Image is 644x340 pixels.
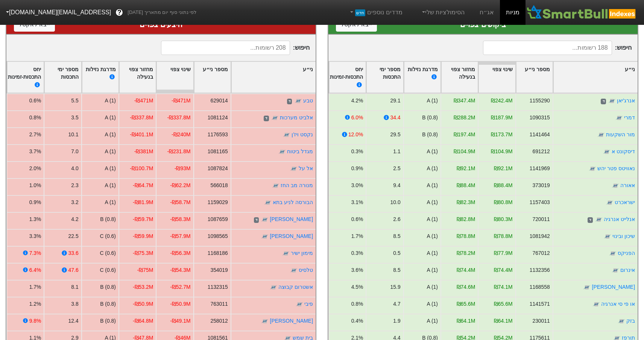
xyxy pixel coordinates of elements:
[170,198,190,206] div: -₪58.7M
[336,19,630,30] div: ביקושים צפויים
[272,182,279,190] img: tase link
[393,300,400,308] div: 4.7
[393,232,400,240] div: 8.5
[208,283,228,291] div: 1132315
[390,131,401,139] div: 29.5
[29,198,41,206] div: 0.9%
[71,215,78,223] div: 4.2
[273,199,313,205] a: הבורסה לניע בתא
[393,249,400,257] div: 0.5
[29,114,41,122] div: 0.8%
[130,165,153,172] div: -₪100.7M
[292,131,313,137] a: נקסט ויז'ן
[589,165,596,173] img: tase link
[351,300,363,308] div: 0.8%
[516,62,553,93] div: Toggle SortBy
[351,148,363,156] div: 0.3%
[532,317,550,325] div: 230011
[595,216,603,224] img: tase link
[351,317,363,325] div: 0.4%
[393,148,400,156] div: 1.1
[457,215,475,223] div: ₪82.8M
[494,317,513,325] div: ₪64.1M
[393,215,400,223] div: 2.6
[404,62,440,93] div: Toggle SortBy
[532,215,550,223] div: 720011
[609,250,617,258] img: tase link
[210,181,228,189] div: 566018
[597,165,635,171] a: נאוויטס פטר יהש
[530,198,550,206] div: 1157403
[427,317,438,325] div: A (1)
[175,165,191,172] div: -₪93M
[530,131,550,139] div: 1141464
[280,114,313,120] a: אלביט מערכות
[105,131,116,139] div: A (1)
[105,165,116,172] div: A (1)
[133,215,153,223] div: -₪59.7M
[105,181,116,189] div: A (1)
[299,165,313,171] a: אל על
[351,266,363,274] div: 3.6%
[261,233,269,241] img: tase link
[351,181,363,189] div: 3.0%
[210,266,228,274] div: 354019
[427,198,438,206] div: A (1)
[254,217,259,223] span: ד
[592,284,635,290] a: [PERSON_NAME]
[130,131,153,139] div: -₪401.1M
[351,232,363,240] div: 1.7%
[130,114,153,122] div: -₪337.8M
[281,182,313,188] a: מנורה מב החז
[210,97,228,105] div: 629014
[270,284,277,291] img: tase link
[270,233,313,239] a: [PERSON_NAME]
[612,148,635,154] a: דיסקונט א
[208,215,228,223] div: 1087659
[457,266,475,274] div: ₪74.4M
[29,249,41,257] div: 7.3%
[29,131,41,139] div: 2.7%
[210,317,228,325] div: 258012
[133,198,153,206] div: -₪81.9M
[105,97,116,105] div: A (1)
[208,114,228,122] div: 1081124
[530,283,550,291] div: 1168558
[427,215,438,223] div: A (1)
[304,301,313,307] a: פיבי
[290,267,298,274] img: tase link
[441,62,478,93] div: Toggle SortBy
[71,165,78,172] div: 4.0
[457,317,475,325] div: ₪64.1M
[270,216,313,222] a: [PERSON_NAME]
[167,148,191,156] div: -₪231.8M
[457,165,475,172] div: ₪92.1M
[615,199,635,205] a: ישראכרט
[494,283,513,291] div: ₪74.1M
[422,131,438,139] div: B (0.8)
[457,300,475,308] div: ₪65.6M
[295,98,302,105] img: tase link
[491,97,512,105] div: ₪242.4M
[299,267,313,273] a: טלסיס
[427,249,438,257] div: A (1)
[454,131,475,139] div: ₪197.4M
[71,198,78,206] div: 3.2
[170,232,190,240] div: -₪57.9M
[270,318,313,324] a: [PERSON_NAME]
[170,283,190,291] div: -₪52.7M
[137,266,153,274] div: -₪75M
[170,317,190,325] div: -₪49.1M
[134,97,153,105] div: -₪471M
[264,116,269,122] span: ד
[530,97,550,105] div: 1155290
[615,114,623,122] img: tase link
[208,232,228,240] div: 1098565
[85,66,116,89] div: מדרגת נזילות
[346,5,406,20] a: מדדים נוספיםחדש
[494,165,513,172] div: ₪92.1M
[330,66,363,89] div: יחס התכסות-זמינות
[100,300,116,308] div: B (0.8)
[351,114,363,122] div: 6.0%
[29,266,41,274] div: 6.4%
